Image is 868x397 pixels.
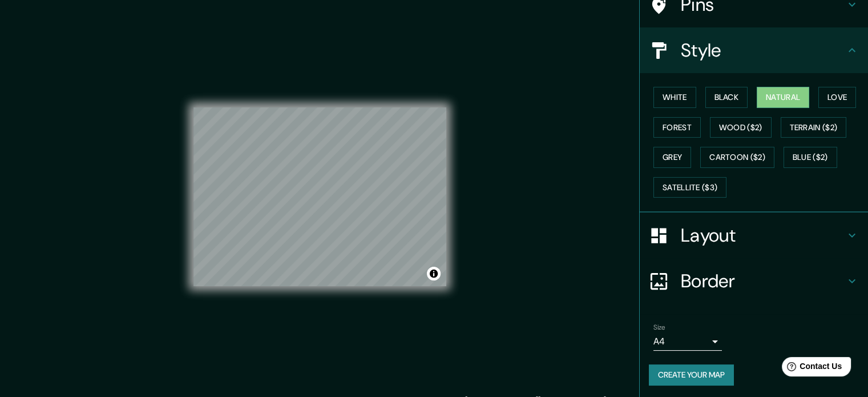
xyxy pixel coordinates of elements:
div: Border [640,258,868,304]
h4: Layout [681,224,845,247]
label: Size [653,323,665,332]
button: Forest [653,117,701,138]
h4: Style [681,39,845,62]
div: Layout [640,212,868,258]
button: Create your map [649,364,734,386]
canvas: Map [193,107,446,286]
button: Grey [653,147,691,168]
div: A4 [653,332,722,351]
button: Toggle attribution [427,267,441,280]
button: Terrain ($2) [781,117,847,138]
button: Wood ($2) [710,117,772,138]
iframe: Help widget launcher [766,352,855,384]
div: Style [640,27,868,73]
h4: Border [681,270,845,292]
button: Natural [757,87,809,108]
button: White [653,87,696,108]
button: Satellite ($3) [653,177,726,198]
button: Love [818,87,856,108]
button: Blue ($2) [784,147,837,168]
button: Cartoon ($2) [700,147,774,168]
button: Black [705,87,748,108]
